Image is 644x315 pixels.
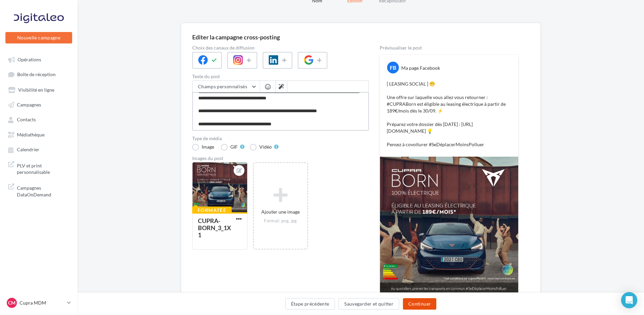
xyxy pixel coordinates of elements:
[18,87,54,93] span: Visibilité en ligne
[17,72,56,77] span: Boîte de réception
[230,145,238,149] div: GIF
[193,81,260,92] button: Champs personnalisés
[621,292,637,308] div: Open Intercom Messenger
[4,181,74,200] a: Campagnes DataOnDemand
[17,117,36,123] span: Contacts
[339,298,399,310] button: Sauvegarder et quitter
[401,65,440,71] div: Ma page Facebook
[17,102,41,107] span: Campagnes
[259,145,272,149] div: Vidéo
[4,128,74,140] a: Médiathèque
[4,158,74,178] a: PLV et print personnalisable
[403,298,436,310] button: Continuer
[192,74,369,79] label: Texte du post
[192,156,369,161] div: Images du post
[8,300,16,306] span: CM
[192,136,369,141] label: Type de média
[17,161,69,176] span: PLV et print personnalisable
[17,147,39,153] span: Calendrier
[18,57,41,62] span: Opérations
[20,300,64,306] p: Cupra MDM
[4,113,74,125] a: Contacts
[4,84,74,96] a: Visibilité en ligne
[5,296,72,309] a: CM Cupra MDM
[192,207,232,214] div: Formatée
[198,217,231,239] div: CUPRA-BORN_3_1X1
[4,143,74,155] a: Calendrier
[17,132,45,137] span: Médiathèque
[4,53,74,65] a: Opérations
[192,34,280,40] div: Editer la campagne cross-posting
[4,68,74,81] a: Boîte de réception
[202,145,214,149] div: Image
[285,298,335,310] button: Étape précédente
[192,45,369,50] label: Choix des canaux de diffusion
[380,45,519,50] div: Prévisualiser le post
[387,62,399,73] div: FB
[387,81,511,148] p: [ LEASING SOCIAL ] 😁 Une offre sur laquelle vous allez vous retourner : #CUPRABorn est éligible a...
[4,98,74,111] a: Campagnes
[5,32,72,43] button: Nouvelle campagne
[198,84,247,89] span: Champs personnalisés
[17,183,69,198] span: Campagnes DataOnDemand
